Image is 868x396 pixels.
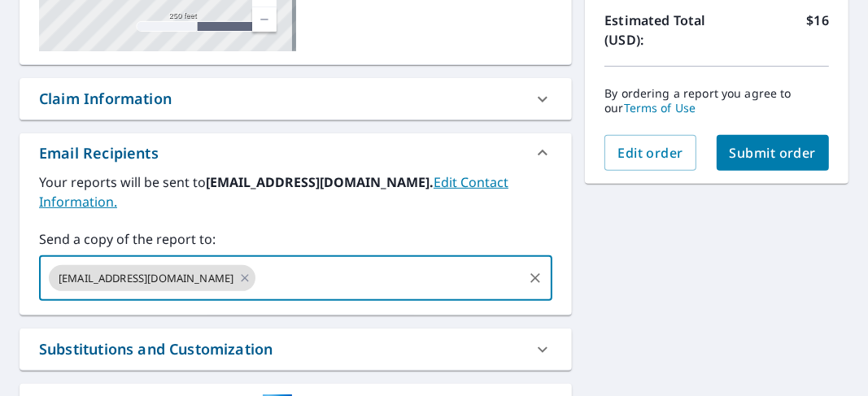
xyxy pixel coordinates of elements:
p: $16 [807,11,829,50]
span: Edit order [617,144,683,162]
button: Clear [524,267,547,289]
a: Terms of Use [624,100,696,115]
div: Email Recipients [20,133,572,172]
span: Submit order [730,144,817,162]
div: [EMAIL_ADDRESS][DOMAIN_NAME] [49,265,255,291]
button: Edit order [604,135,696,171]
a: Current Level 17, Zoom Out [252,7,277,32]
div: Substitutions and Customization [20,329,572,370]
div: Claim Information [39,88,172,110]
button: Submit order [717,135,830,171]
div: Substitutions and Customization [39,338,273,360]
b: [EMAIL_ADDRESS][DOMAIN_NAME]. [206,173,434,191]
span: [EMAIL_ADDRESS][DOMAIN_NAME] [49,271,243,286]
div: Claim Information [20,78,572,120]
label: Your reports will be sent to [39,172,552,211]
label: Send a copy of the report to: [39,229,552,249]
p: By ordering a report you agree to our [604,86,829,115]
p: Estimated Total (USD): [604,11,717,50]
div: Email Recipients [39,142,159,164]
